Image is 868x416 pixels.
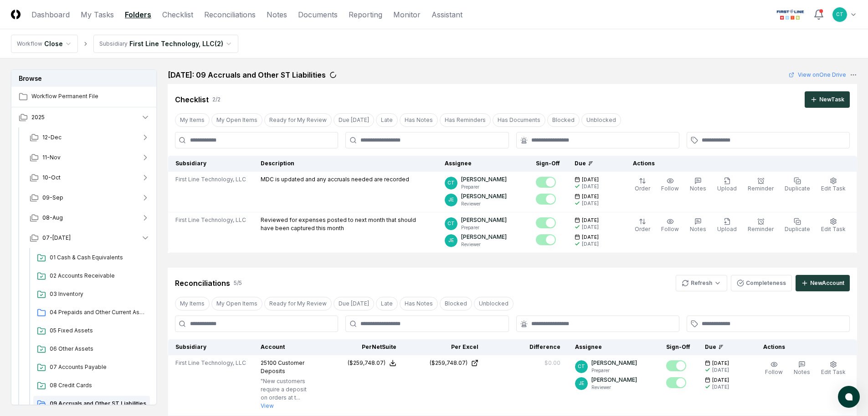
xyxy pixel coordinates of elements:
button: Has Notes [400,113,438,127]
span: JE [579,380,584,387]
span: Follow [661,226,679,232]
button: Ready for My Review [264,297,332,311]
span: Notes [794,369,810,375]
span: Upload [717,185,737,192]
span: Follow [661,185,679,192]
h2: [DATE]: 09 Accruals and Other ST Liabilities [168,69,326,80]
button: Unblocked [581,113,621,127]
p: "New customers require a deposit on orders at t... [261,377,314,402]
button: My Items [175,113,210,127]
p: Reviewer [461,200,507,207]
a: 01 Cash & Cash Equivalents [33,250,150,266]
th: Subsidiary [168,339,254,355]
button: Blocked [547,113,580,127]
button: CT [832,6,848,23]
button: Reminder [746,216,776,235]
div: Due [705,343,741,351]
p: Preparer [461,224,507,231]
button: My Items [175,297,210,311]
button: Mark complete [536,217,556,228]
button: Follow [659,216,681,235]
span: 05 Fixed Assets [50,326,146,335]
p: Preparer [591,367,637,374]
button: Has Reminders [440,113,491,127]
button: Mark complete [666,360,686,371]
button: Mark complete [536,194,556,205]
img: First Line Technology logo [775,7,806,22]
span: Reminder [748,185,774,192]
button: Upload [715,175,739,195]
a: Notes [267,9,287,20]
span: [DATE] [712,377,729,384]
a: Monitor [393,9,421,20]
span: Follow [765,369,783,375]
span: 06 Other Assets [50,345,146,353]
div: Subsidiary [99,40,128,48]
a: Workflow Permanent File [11,87,157,107]
a: My Tasks [81,9,114,20]
div: 2 / 2 [212,95,221,104]
p: [PERSON_NAME] [461,216,507,224]
span: CT [447,179,455,186]
div: [DATE] [582,224,599,231]
a: 03 Inventory [33,286,150,303]
a: Documents [298,9,338,20]
th: Subsidiary [168,156,254,172]
button: NewTask [805,91,850,108]
img: Logo [11,10,21,19]
div: [DATE] [582,200,599,207]
span: Workflow Permanent File [31,92,150,100]
a: Folders [125,9,151,20]
span: CT [447,220,455,227]
button: Late [376,113,398,127]
span: 03 Inventory [50,290,146,298]
a: 02 Accounts Receivable [33,268,150,284]
p: Preparer [461,184,507,190]
p: Reviewer [591,384,637,391]
div: Checklist [175,94,209,105]
div: [DATE] [582,183,599,190]
a: Assistant [431,9,462,20]
div: Reconciliations [175,278,230,289]
span: [DATE] [582,176,599,183]
button: Due Today [334,297,374,311]
div: ($259,748.07) [430,359,467,367]
div: New Account [810,279,844,287]
button: Order [633,216,652,235]
span: Upload [717,226,737,232]
button: Has Documents [493,113,545,127]
a: 09 Accruals and Other ST Liabilities [33,396,150,412]
span: Order [635,226,650,232]
button: 08-Aug [22,208,157,228]
button: Blocked [440,297,472,311]
p: [PERSON_NAME] [591,376,637,384]
span: 10-Oct [42,174,61,182]
span: JE [448,237,454,244]
span: 25100 [261,359,277,366]
span: Duplicate [785,226,810,232]
span: 09 Accruals and Other ST Liabilities [50,400,146,408]
button: Duplicate [783,175,812,195]
span: 08-Aug [42,214,63,222]
span: JE [448,196,454,203]
span: [DATE] [582,193,599,200]
div: [DATE] [712,367,729,374]
button: 10-Oct [22,168,157,188]
button: Ready for My Review [264,113,332,127]
span: 2025 [31,113,45,121]
button: 09-Sep [22,188,157,208]
span: 04 Prepaids and Other Current Assets [50,308,146,316]
span: Reminder [748,226,774,232]
th: Assignee [568,339,659,355]
span: Customer Deposits [261,359,304,374]
button: Mark complete [536,177,556,188]
button: Due Today [334,113,374,127]
span: [DATE] [712,360,729,367]
button: Edit Task [819,175,847,195]
p: [PERSON_NAME] [591,359,637,367]
th: Assignee [437,156,529,172]
div: [DATE] [712,384,729,390]
p: Reviewer [461,241,507,248]
div: 5 / 5 [234,279,242,287]
span: Order [635,185,650,192]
